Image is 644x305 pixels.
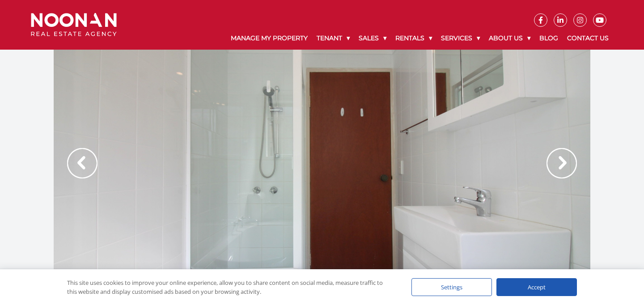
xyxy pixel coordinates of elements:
[496,278,577,296] div: Accept
[354,27,391,50] a: Sales
[226,27,312,50] a: Manage My Property
[391,27,436,50] a: Rentals
[411,278,492,296] div: Settings
[67,148,97,178] img: Arrow slider
[563,27,613,50] a: Contact Us
[547,148,577,178] img: Arrow slider
[67,278,394,296] div: This site uses cookies to improve your online experience, allow you to share content on social me...
[312,27,354,50] a: Tenant
[436,27,484,50] a: Services
[31,13,117,37] img: Noonan Real Estate Agency
[535,27,563,50] a: Blog
[484,27,535,50] a: About Us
